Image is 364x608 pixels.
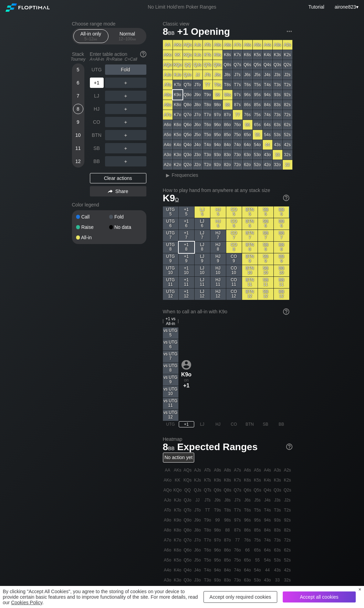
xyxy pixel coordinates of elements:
div: T3o [203,150,212,160]
div: 87s [233,100,242,110]
div: UTG 12 [163,288,178,300]
div: SB 11 [258,277,273,288]
div: Q2s [283,60,292,70]
div: 88 [223,100,232,110]
div: Q7o [183,110,193,120]
div: LJ 10 [195,265,210,276]
div: 77 [233,110,242,120]
div: 94o [213,140,222,150]
div: +1 [90,78,104,88]
div: LJ 5 [195,206,210,218]
div: CO 7 [226,230,242,241]
div: Q6s [243,60,252,70]
div: LJ 7 [195,230,210,241]
div: HJ 7 [210,230,226,241]
img: share.864f2f62.svg [108,190,113,193]
div: K7s [233,50,242,60]
div: Q5o [183,130,193,140]
div: JJ [193,70,202,80]
div: A4o [163,140,173,150]
div: 83s [273,100,282,110]
div: CO 9 [226,253,242,265]
div: T4o [203,140,212,150]
div: BB 7 [274,230,289,241]
div: SB 5 [258,206,273,218]
div: AQs [183,40,193,50]
div: HJ 11 [210,277,226,288]
div: T4s [263,80,272,90]
div: Clear actions [90,173,146,183]
span: 8 [162,27,176,38]
div: +1 8 [179,242,194,253]
div: 94s [263,90,272,100]
div: +1 5 [179,206,194,218]
div: UTG 7 [163,230,178,241]
div: 76s [243,110,252,120]
div: J6o [193,120,202,130]
div: AKs [173,40,183,50]
div: 76o [233,120,242,130]
div: Q3s [273,60,282,70]
div: BB 11 [274,277,289,288]
div: 12 – 100 [113,37,142,41]
div: HJ 9 [210,253,226,265]
div: Q4o [183,140,193,150]
div: HJ 5 [210,206,226,218]
div: A7s [233,40,242,50]
div: 92s [283,90,292,100]
div: K5o [173,130,183,140]
div: UTG 9 [163,253,178,265]
div: +1 11 [179,277,194,288]
div: T2o [203,160,212,170]
div: BTN 11 [242,277,258,288]
div: BB 5 [274,206,289,218]
div: 74o [233,140,242,150]
div: K2s [283,50,292,60]
div: J4o [193,140,202,150]
div: T6o [203,120,212,130]
div: Accept all cookies [283,591,356,602]
div: SB 6 [258,218,273,230]
div: QTs [203,60,212,70]
div: SB 12 [258,288,273,300]
div: 98s [223,90,232,100]
div: K7o [173,110,183,120]
div: T7o [203,110,212,120]
div: BTN 6 [242,218,258,230]
div: CO 11 [226,277,242,288]
div: +1 9 [179,253,194,265]
div: LJ 8 [195,242,210,253]
div: KK [173,50,183,60]
div: HJ 12 [210,288,226,300]
div: K4o [173,140,183,150]
div: K5s [253,50,262,60]
div: 5 – 12 [76,37,105,41]
div: 93o [213,150,222,160]
div: K8s [223,50,232,60]
div: 63s [273,120,282,130]
div: K4s [263,50,272,60]
div: K6o [173,120,183,130]
div: No data [109,225,142,230]
div: HJ 10 [210,265,226,276]
div: JTs [203,70,212,80]
div: SB 8 [258,242,273,253]
div: J3s [273,70,282,80]
div: BTN 8 [242,242,258,253]
div: 54s [263,130,272,140]
div: J8o [193,100,202,110]
div: 55 [253,130,262,140]
div: 65o [243,130,252,140]
div: Raise [76,225,109,230]
div: K3s [273,50,282,60]
div: KJs [193,50,202,60]
div: 95o [213,130,222,140]
div: KQo [173,60,183,70]
div: 96s [243,90,252,100]
div: CO 6 [226,218,242,230]
div: +1 12 [179,288,194,300]
div: J7o [193,110,202,120]
div: 62o [243,160,252,170]
div: J4s [263,70,272,80]
div: 84s [263,100,272,110]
